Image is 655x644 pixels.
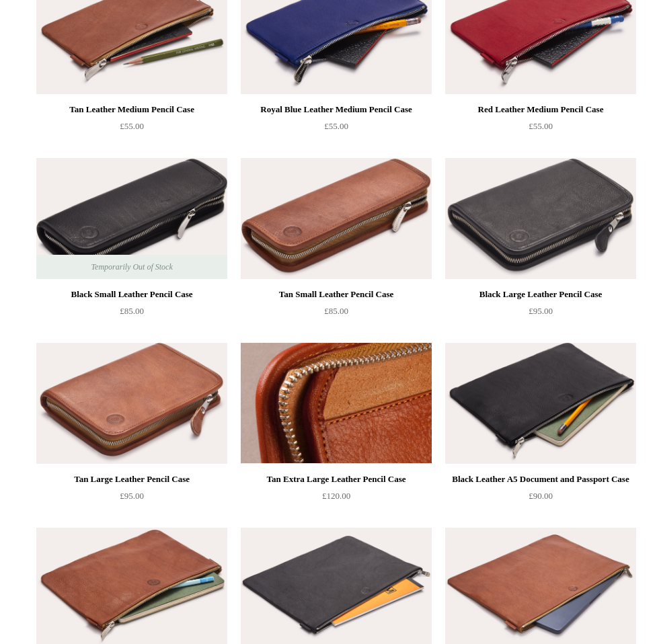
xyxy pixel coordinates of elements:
[241,158,432,279] img: Tan Small Leather Pencil Case
[36,343,227,464] a: Tan Large Leather Pencil Case Tan Large Leather Pencil Case
[445,158,636,279] img: Black Large Leather Pencil Case
[36,286,227,341] a: Black Small Leather Pencil Case £85.00
[529,491,553,501] span: £90.00
[40,102,224,118] div: Tan Leather Medium Pencil Case
[241,343,432,464] img: Tan Extra Large Leather Pencil Case
[120,306,144,316] span: £85.00
[241,158,432,279] a: Tan Small Leather Pencil Case Tan Small Leather Pencil Case
[36,343,227,464] img: Tan Large Leather Pencil Case
[445,471,636,526] a: Black Leather A5 Document and Passport Case £90.00
[36,102,227,157] a: Tan Leather Medium Pencil Case £55.00
[449,102,633,118] div: Red Leather Medium Pencil Case
[40,286,224,303] div: Black Small Leather Pencil Case
[445,102,636,157] a: Red Leather Medium Pencil Case £55.00
[445,286,636,341] a: Black Large Leather Pencil Case £95.00
[241,102,432,157] a: Royal Blue Leather Medium Pencil Case £55.00
[36,158,227,279] a: Black Small Leather Pencil Case Black Small Leather Pencil Case Temporarily Out of Stock
[241,471,432,526] a: Tan Extra Large Leather Pencil Case £120.00
[77,255,186,279] span: Temporarily Out of Stock
[241,286,432,341] a: Tan Small Leather Pencil Case £85.00
[40,471,224,487] div: Tan Large Leather Pencil Case
[324,306,348,316] span: £85.00
[529,121,553,131] span: £55.00
[120,121,144,131] span: £55.00
[445,158,636,279] a: Black Large Leather Pencil Case Black Large Leather Pencil Case
[244,286,428,303] div: Tan Small Leather Pencil Case
[445,343,636,464] img: Black Leather A5 Document and Passport Case
[322,491,350,501] span: £120.00
[244,471,428,487] div: Tan Extra Large Leather Pencil Case
[36,158,227,279] img: Black Small Leather Pencil Case
[241,343,432,464] a: Tan Extra Large Leather Pencil Case Tan Extra Large Leather Pencil Case
[120,491,144,501] span: £95.00
[449,471,633,487] div: Black Leather A5 Document and Passport Case
[244,102,428,118] div: Royal Blue Leather Medium Pencil Case
[445,343,636,464] a: Black Leather A5 Document and Passport Case Black Leather A5 Document and Passport Case
[449,286,633,303] div: Black Large Leather Pencil Case
[324,121,348,131] span: £55.00
[36,471,227,526] a: Tan Large Leather Pencil Case £95.00
[529,306,553,316] span: £95.00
